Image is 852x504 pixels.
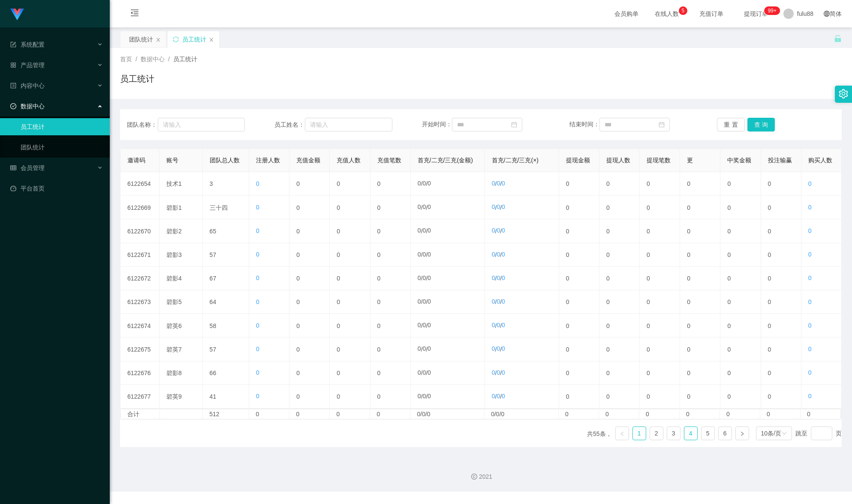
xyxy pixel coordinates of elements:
[422,274,426,281] font: 0
[672,430,675,437] font: 3
[808,274,812,281] font: 0
[426,322,428,329] font: /
[421,298,423,305] font: /
[647,370,650,376] font: 0
[428,274,431,281] font: 0
[337,322,340,329] font: 0
[647,157,671,164] font: 提现笔数
[422,227,426,234] font: 0
[422,121,452,128] font: 开始时间：
[768,228,771,235] font: 0
[727,322,731,329] font: 0
[606,204,610,211] font: 0
[492,251,495,258] font: 0
[256,204,259,211] font: 0
[127,275,151,282] font: 6122672
[502,274,505,281] font: 0
[768,180,771,187] font: 0
[687,346,690,353] font: 0
[492,203,495,210] font: 0
[377,157,401,164] font: 充值笔数
[127,322,151,329] font: 6122674
[492,180,495,187] font: 0
[684,426,698,440] li: 4
[495,298,497,305] font: /
[256,251,259,258] font: 0
[727,228,731,235] font: 0
[566,298,569,305] font: 0
[606,346,610,353] font: 0
[768,275,771,282] font: 0
[727,370,731,376] font: 0
[428,251,431,258] font: 0
[418,274,421,281] font: 0
[305,118,392,131] input: 请输入
[21,82,45,89] font: 内容中心
[120,0,149,28] i: 图标: 菜单折叠
[699,10,723,17] font: 充值订单
[418,322,421,328] font: 0
[500,204,502,211] font: /
[650,426,663,440] li: 2
[727,275,731,282] font: 0
[606,322,610,329] font: 0
[655,10,679,17] font: 在线人数
[566,228,569,235] font: 0
[418,369,421,376] font: 0
[497,298,500,305] font: 0
[727,157,751,164] font: 中奖金额
[166,346,182,353] font: 碧英7
[296,204,300,211] font: 0
[569,121,599,128] font: 结束时间：
[182,36,206,43] font: 员工统计
[127,121,157,128] font: 团队名称：
[502,203,505,210] font: 0
[377,346,381,353] font: 0
[21,62,45,69] font: 产品管理
[377,180,381,187] font: 0
[682,8,685,14] font: 5
[808,251,812,258] font: 0
[422,180,426,187] font: 0
[422,369,426,376] font: 0
[210,251,217,258] font: 57
[647,298,650,305] font: 0
[296,251,300,258] font: 0
[735,426,749,440] li: 下一页
[296,275,300,282] font: 0
[727,180,731,187] font: 0
[566,157,590,164] font: 提现金额
[256,346,259,352] font: 0
[210,298,217,305] font: 64
[422,322,426,328] font: 0
[687,228,690,235] font: 0
[740,431,745,436] i: 图标： 右
[495,251,497,258] font: /
[687,275,690,282] font: 0
[210,204,228,211] font: 三十四
[422,298,426,305] font: 0
[418,203,421,210] font: 0
[768,322,771,329] font: 0
[426,180,428,187] font: /
[377,275,381,282] font: 0
[497,180,500,187] font: 0
[337,346,340,353] font: 0
[500,275,502,282] font: /
[166,322,182,329] font: 碧英6
[426,228,428,235] font: /
[296,346,300,353] font: 0
[500,180,502,187] font: /
[768,370,771,376] font: 0
[422,345,426,352] font: 0
[428,345,431,352] font: 0
[127,228,151,235] font: 6122670
[768,251,771,258] font: 0
[717,118,745,131] button: 重置
[422,203,426,210] font: 0
[337,180,340,187] font: 0
[768,204,771,211] font: 0
[497,345,500,352] font: 0
[502,369,505,376] font: 0
[10,103,16,109] i: 图标: 检查-圆圈-o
